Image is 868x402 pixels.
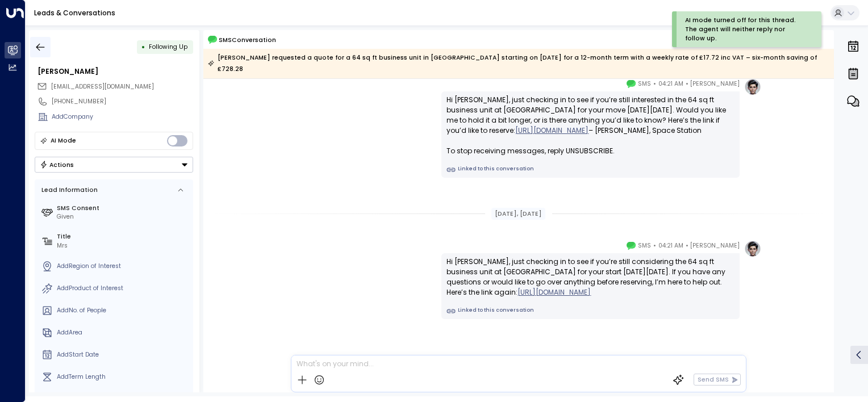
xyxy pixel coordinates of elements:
span: SMS Conversation [219,35,276,45]
div: [PHONE_NUMBER] [52,97,193,106]
button: Actions [35,157,193,173]
div: AddStart Date [57,350,190,359]
label: Title [57,232,190,241]
div: [PERSON_NAME] requested a quote for a 64 sq ft business unit in [GEOGRAPHIC_DATA] starting on [DA... [208,52,829,75]
div: AddRegion of Interest [57,262,190,271]
div: • [141,39,145,55]
div: [DATE], [DATE] [491,208,545,220]
span: Following Up [149,43,187,51]
span: SMS [638,240,651,252]
a: [URL][DOMAIN_NAME] [515,125,589,136]
span: • [653,78,656,90]
div: AddNo. of People [57,306,190,315]
div: Lead Information [39,186,98,195]
span: • [653,240,656,252]
label: SMS Consent [57,204,190,213]
div: AI mode turned off for this thread. The agent will neither reply nor follow up. [685,16,804,43]
span: • [686,240,688,252]
span: [PERSON_NAME] [690,78,740,90]
a: Leads & Conversations [34,8,115,18]
div: Actions [40,161,74,169]
div: [PERSON_NAME] [37,66,193,77]
span: • [686,78,688,90]
div: AddArea [57,328,190,337]
a: [URL][DOMAIN_NAME] [518,287,591,298]
span: thecabinontreatstreet@gmail.com [51,82,154,91]
span: SMS [638,78,651,90]
img: profile-logo.png [744,78,761,95]
div: AI Mode [51,135,76,146]
div: AddTerm Length [57,372,190,382]
div: AddCompany [52,112,193,122]
span: [EMAIL_ADDRESS][DOMAIN_NAME] [51,82,154,91]
span: 04:21 AM [658,240,683,252]
a: Linked to this conversation [446,165,735,174]
span: [PERSON_NAME] [690,240,740,252]
span: 04:21 AM [658,78,683,90]
a: Linked to this conversation [446,307,735,316]
div: Mrs [57,241,190,250]
div: AddProduct of Interest [57,284,190,293]
div: Hi [PERSON_NAME], just checking in to see if you’re still considering the 64 sq ft business unit ... [446,257,735,298]
div: Hi [PERSON_NAME], just checking in to see if you’re still interested in the 64 sq ft business uni... [446,95,735,156]
div: Button group with a nested menu [35,157,193,173]
div: Given [57,212,190,221]
img: profile-logo.png [744,240,761,257]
